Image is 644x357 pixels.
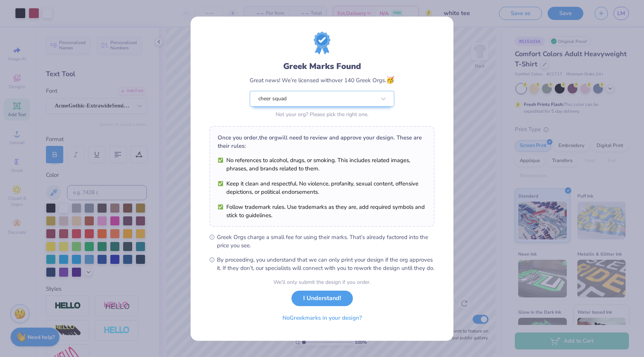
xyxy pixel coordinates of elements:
[217,256,435,272] span: By proceeding, you understand that we can only print your design if the org approves it. If they ...
[314,32,330,54] img: license-marks-badge.png
[218,179,426,196] li: Keep it clean and respectful. No violence, profanity, sexual content, offensive depictions, or po...
[250,110,394,118] div: Not your org? Please pick the right one.
[250,60,394,72] div: Greek Marks Found
[291,291,353,306] button: I Understand!
[217,233,435,250] span: Greek Orgs charge a small fee for using their marks. That’s already factored into the price you see.
[276,310,368,326] button: NoGreekmarks in your design?
[386,75,394,84] span: 🥳
[218,203,426,219] li: Follow trademark rules. Use trademarks as they are, add required symbols and stick to guidelines.
[218,133,426,150] div: Once you order, the org will need to review and approve your design. These are their rules:
[218,156,426,173] li: No references to alcohol, drugs, or smoking. This includes related images, phrases, and brands re...
[250,75,394,85] div: Great news! We’re licensed with over 140 Greek Orgs.
[273,278,371,286] div: We’ll only submit the design if you order.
